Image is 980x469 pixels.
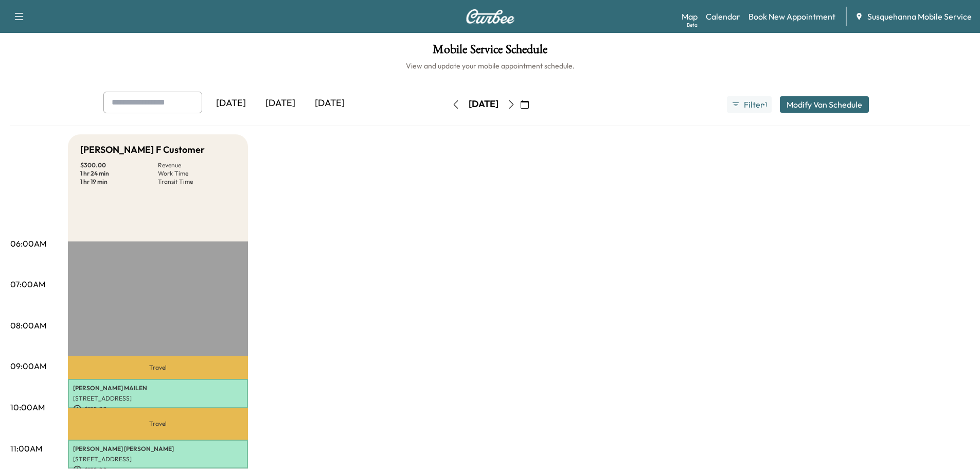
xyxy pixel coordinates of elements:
[158,178,236,186] p: Transit Time
[305,92,354,115] div: [DATE]
[206,92,256,115] div: [DATE]
[727,96,771,113] button: Filter●1
[80,169,158,178] p: 1 hr 24 min
[68,356,248,379] p: Travel
[765,100,767,109] span: 1
[10,442,42,455] p: 11:00AM
[10,278,45,290] p: 07:00AM
[80,143,205,157] h5: [PERSON_NAME] F Customer
[68,408,248,440] p: Travel
[780,96,869,113] button: Modify Van Schedule
[73,405,243,414] p: $ 150.00
[73,455,243,463] p: [STREET_ADDRESS]
[73,384,243,392] p: [PERSON_NAME] MAILEN
[867,10,972,23] span: Susquehanna Mobile Service
[10,360,46,372] p: 09:00AM
[682,10,698,23] a: MapBeta
[687,21,698,29] div: Beta
[73,445,243,453] p: [PERSON_NAME] [PERSON_NAME]
[762,102,764,107] span: ●
[80,178,158,186] p: 1 hr 19 min
[158,161,236,169] p: Revenue
[10,401,45,413] p: 10:00AM
[466,9,515,24] img: Curbee Logo
[10,319,46,332] p: 08:00AM
[10,43,970,61] h1: Mobile Service Schedule
[158,169,236,178] p: Work Time
[706,10,740,23] a: Calendar
[744,98,762,111] span: Filter
[10,237,46,250] p: 06:00AM
[80,161,158,169] p: $ 300.00
[469,98,498,111] div: [DATE]
[73,394,243,403] p: [STREET_ADDRESS]
[10,61,970,71] h6: View and update your mobile appointment schedule.
[749,10,835,23] a: Book New Appointment
[256,92,305,115] div: [DATE]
